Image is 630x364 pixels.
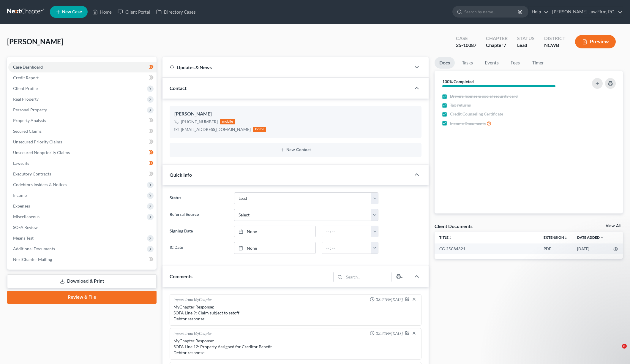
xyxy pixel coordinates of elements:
[577,235,604,240] a: Date Added expand_more
[549,7,623,17] a: [PERSON_NAME] Law Firm, P.C.
[13,139,62,144] span: Unsecured Priority Claims
[544,42,566,49] div: NCWB
[517,35,535,42] div: Status
[62,10,82,14] span: New Case
[622,344,627,349] span: 8
[8,147,157,158] a: Unsecured Nonpriority Claims
[8,126,157,137] a: Secured Claims
[456,35,476,42] div: Case
[322,226,372,237] input: -- : --
[442,79,474,84] strong: 100% Completed
[13,182,67,187] span: Codebtors Insiders & Notices
[7,274,157,288] a: Download & Print
[450,111,503,117] span: Credit Counseling Certificate
[115,7,153,17] a: Client Portal
[610,344,624,358] iframe: Intercom live chat
[220,119,235,124] div: mobile
[13,161,29,166] span: Lawsuits
[167,192,231,204] label: Status
[8,169,157,179] a: Executory Contracts
[13,246,55,251] span: Additional Documents
[450,102,471,108] span: Tax returns
[8,158,157,169] a: Lawsuits
[13,118,46,123] span: Property Analysis
[450,93,518,99] span: Drivers license & social security card
[564,236,568,240] i: unfold_more
[167,209,231,221] label: Referral Source
[450,121,486,126] span: Income Documents
[174,148,417,152] button: New Contact
[173,338,418,356] div: MyChapter Response: SOFA Line 12: Property Assigned for Creditor Benefit Debtor response:
[376,297,403,303] span: 03:21PM[DATE]
[13,150,70,155] span: Unsecured Nonpriority Claims
[480,57,503,69] a: Events
[181,119,218,125] div: [PHONE_NUMBER]
[7,291,157,304] a: Review & File
[527,57,549,69] a: Timer
[8,254,157,265] a: NextChapter Mailing
[503,42,506,48] span: 7
[544,235,568,240] a: Extensionunfold_more
[173,331,212,337] div: Import from MyChapter
[13,129,42,134] span: Secured Claims
[13,225,38,230] span: SOFA Review
[435,223,473,229] div: Client Documents
[8,115,157,126] a: Property Analysis
[167,226,231,238] label: Signing Date
[89,7,115,17] a: Home
[7,37,63,46] span: [PERSON_NAME]
[486,35,508,42] div: Chapter
[376,331,403,336] span: 03:21PM[DATE]
[13,107,47,112] span: Personal Property
[170,172,192,178] span: Quick Info
[517,42,535,49] div: Lead
[322,242,372,254] input: -- : --
[606,224,620,228] a: View All
[234,242,315,254] a: None
[600,236,604,240] i: expand_more
[13,86,38,91] span: Client Profile
[435,243,539,254] td: CG-25C84321
[539,243,572,254] td: PDF
[572,243,609,254] td: [DATE]
[181,126,251,132] div: [EMAIL_ADDRESS][DOMAIN_NAME]
[170,64,404,70] div: Updates & News
[13,235,34,240] span: Means Test
[575,35,616,48] button: Preview
[439,235,452,240] a: Titleunfold_more
[456,42,476,49] div: 25-10087
[173,297,212,303] div: Import from MyChapter
[234,226,315,237] a: None
[13,75,39,80] span: Credit Report
[173,304,418,322] div: MyChapter Response: SOFA Line 9: Claim subject to setoff Debtor response:
[253,127,266,132] div: home
[435,57,455,69] a: Docs
[174,110,417,118] div: [PERSON_NAME]
[13,214,40,219] span: Miscellaneous
[344,272,391,282] input: Search...
[8,62,157,72] a: Case Dashboard
[506,57,525,69] a: Fees
[13,193,27,198] span: Income
[13,96,39,102] span: Real Property
[170,273,192,279] span: Comments
[464,6,519,17] input: Search by name...
[8,222,157,233] a: SOFA Review
[457,57,478,69] a: Tasks
[13,64,43,69] span: Case Dashboard
[544,35,566,42] div: District
[486,42,508,49] div: Chapter
[13,171,51,176] span: Executory Contracts
[13,203,30,208] span: Expenses
[8,137,157,147] a: Unsecured Priority Claims
[449,236,452,240] i: unfold_more
[13,257,52,262] span: NextChapter Mailing
[170,85,187,91] span: Contact
[529,7,549,17] a: Help
[153,7,199,17] a: Directory Cases
[167,242,231,254] label: IC Date
[8,72,157,83] a: Credit Report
